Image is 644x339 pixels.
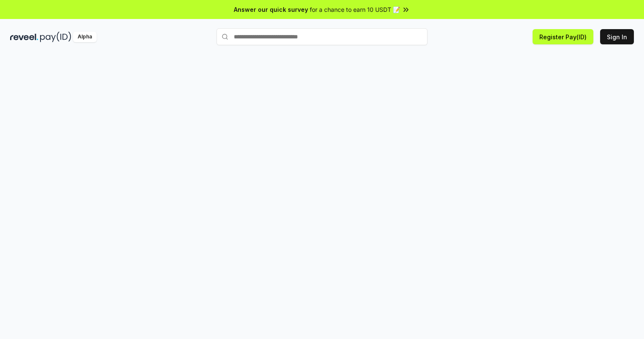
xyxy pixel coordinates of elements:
[310,5,400,14] span: for a chance to earn 10 USDT 📝
[533,29,593,44] button: Register Pay(ID)
[40,32,71,42] img: pay_id
[234,5,308,14] span: Answer our quick survey
[73,32,97,42] div: Alpha
[10,32,38,42] img: reveel_dark
[600,29,634,44] button: Sign In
